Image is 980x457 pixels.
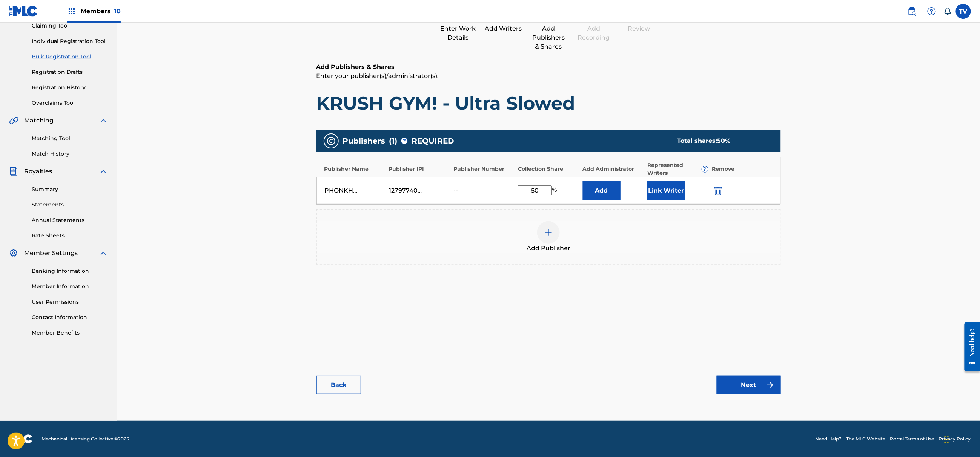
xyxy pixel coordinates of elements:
[316,376,361,394] a: Back
[924,4,939,19] div: Help
[32,216,108,224] a: Annual Statements
[583,181,621,200] button: Add
[32,84,108,92] a: Registration History
[677,136,766,145] div: Total shares:
[32,68,108,76] a: Registration Drafts
[712,165,773,173] div: Remove
[944,8,951,15] div: Notifications
[942,421,980,457] iframe: Chat Widget
[575,24,613,42] div: Add Recording
[24,116,54,125] span: Matching
[717,137,731,144] span: 50 %
[316,92,781,115] h1: KRUSH GYM! - Ultra Slowed
[32,22,108,30] a: Claiming Tool
[401,138,407,144] span: ?
[939,436,971,442] a: Privacy Policy
[32,283,108,290] a: Member Information
[99,167,108,176] img: expand
[32,232,108,240] a: Rate Sheets
[32,53,108,61] a: Bulk Registration Tool
[41,436,129,442] span: Mechanical Licensing Collective © 2025
[81,7,121,15] span: Members
[32,37,108,45] a: Individual Registration Tool
[908,7,917,16] img: search
[518,165,579,173] div: Collection Share
[32,329,108,337] a: Member Benefits
[942,421,980,457] div: Chat-Widget
[702,166,708,172] span: ?
[32,150,108,158] a: Match History
[552,185,559,196] span: %
[9,249,18,258] img: Member Settings
[343,135,385,147] span: Publishers
[530,24,567,51] div: Add Publishers & Shares
[24,249,78,258] span: Member Settings
[412,135,454,147] span: REQUIRED
[99,116,108,125] img: expand
[32,298,108,306] a: User Permissions
[32,313,108,321] a: Contact Information
[327,136,336,145] img: publishers
[114,8,121,15] span: 10
[846,436,886,442] a: The MLC Website
[324,165,385,173] div: Publisher Name
[67,7,76,16] img: Top Rightsholders
[766,381,775,390] img: f7272a7cc735f4ea7f67.svg
[945,428,949,451] div: Ziehen
[890,436,934,442] a: Portal Terms of Use
[956,4,971,19] div: User Menu
[32,99,108,107] a: Overclaims Tool
[9,116,18,125] img: Matching
[24,167,52,176] span: Royalties
[927,7,936,16] img: help
[620,24,658,33] div: Review
[453,165,514,173] div: Publisher Number
[316,72,781,81] p: Enter your publisher(s)/administrator(s).
[32,201,108,209] a: Statements
[389,165,449,173] div: Publisher IPI
[647,181,685,200] button: Link Writer
[99,249,108,258] img: expand
[527,244,570,253] span: Add Publisher
[959,317,980,378] iframe: Resource Center
[544,228,553,237] img: add
[714,186,722,195] img: 12a2ab48e56ec057fbd8.svg
[389,135,397,147] span: ( 1 )
[439,24,477,42] div: Enter Work Details
[316,63,781,72] h6: Add Publishers & Shares
[9,6,38,17] img: MLC Logo
[9,434,32,443] img: logo
[9,167,18,176] img: Royalties
[583,165,644,173] div: Add Administrator
[32,185,108,193] a: Summary
[32,267,108,275] a: Banking Information
[816,436,842,442] a: Need Help?
[717,376,781,394] a: Next
[32,135,108,142] a: Matching Tool
[484,24,522,33] div: Add Writers
[905,4,920,19] a: Public Search
[647,161,708,177] div: Represented Writers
